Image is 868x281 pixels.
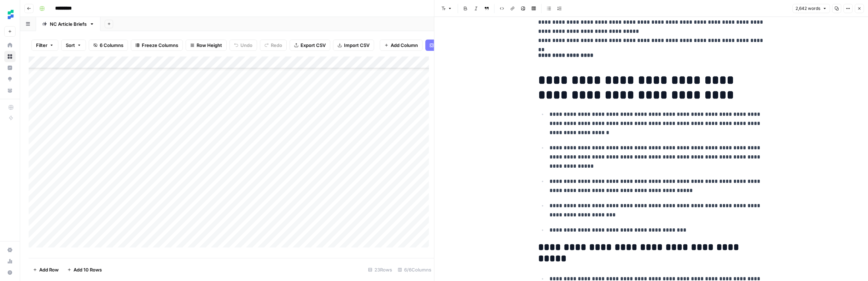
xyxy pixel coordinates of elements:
[365,264,395,275] div: 23 Rows
[4,6,16,23] button: Workspace: Ten Speed
[240,42,252,49] span: Undo
[74,266,102,273] span: Add 10 Rows
[344,42,369,49] span: Import CSV
[271,42,282,49] span: Redo
[39,266,59,273] span: Add Row
[4,62,16,73] a: Insights
[290,40,330,51] button: Export CSV
[100,42,123,49] span: 6 Columns
[380,40,423,51] button: Add Column
[301,42,326,49] span: Export CSV
[142,42,178,49] span: Freeze Columns
[131,40,183,51] button: Freeze Columns
[796,5,820,12] span: 2,642 words
[4,256,16,267] a: Usage
[4,40,16,51] a: Home
[4,73,16,85] a: Opportunities
[4,85,16,96] a: Your Data
[333,40,374,51] button: Import CSV
[4,244,16,256] a: Settings
[50,20,87,28] div: NC Article Briefs
[66,42,75,49] span: Sort
[229,40,257,51] button: Undo
[36,17,100,31] a: NC Article Briefs
[36,42,47,49] span: Filter
[4,267,16,278] button: Help + Support
[29,264,63,275] button: Add Row
[260,40,287,51] button: Redo
[31,40,58,51] button: Filter
[61,40,86,51] button: Sort
[395,264,434,275] div: 6/6 Columns
[792,4,830,13] button: 2,642 words
[197,42,222,49] span: Row Height
[186,40,227,51] button: Row Height
[89,40,128,51] button: 6 Columns
[391,42,418,49] span: Add Column
[4,8,17,21] img: Ten Speed Logo
[63,264,106,275] button: Add 10 Rows
[4,51,16,62] a: Browse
